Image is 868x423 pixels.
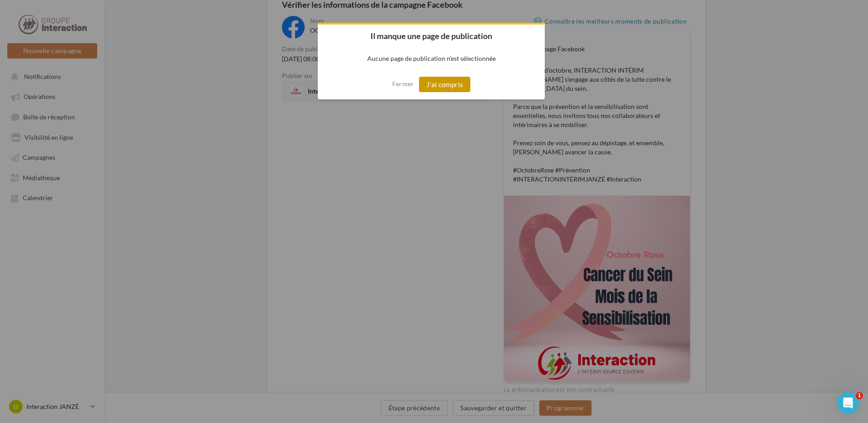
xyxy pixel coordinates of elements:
[837,392,859,414] iframe: Intercom live chat
[318,47,545,69] p: Aucune page de publication n'est sélectionnée
[419,77,471,92] button: J'ai compris
[318,25,545,47] h2: Il manque une page de publication
[392,77,414,91] button: Fermer
[856,392,863,399] span: 1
